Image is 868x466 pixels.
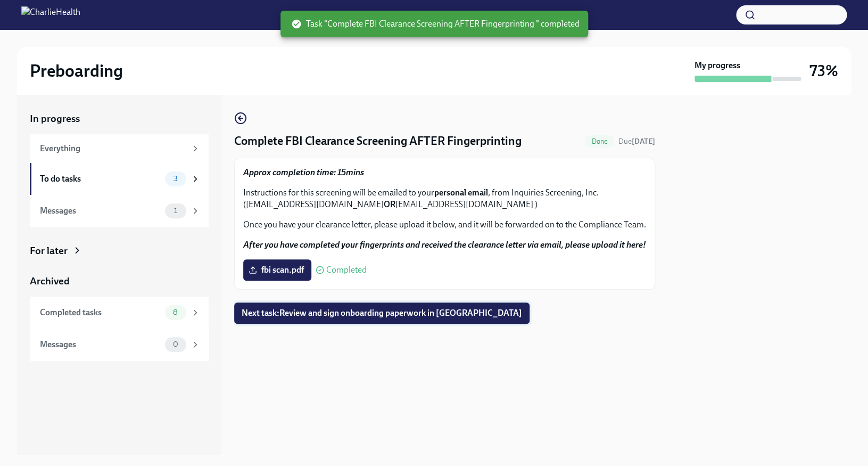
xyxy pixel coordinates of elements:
[30,244,209,258] a: For later
[434,187,488,198] strong: personal email
[167,175,184,183] span: 3
[585,137,614,145] span: Done
[242,308,522,318] span: Next task : Review and sign onboarding paperwork in [GEOGRAPHIC_DATA]
[243,240,646,250] strong: After you have completed your fingerprints and received the clearance letter via email, please up...
[40,173,161,185] div: To do tasks
[167,340,185,348] span: 0
[243,187,646,210] p: Instructions for this screening will be emailed to your , from Inquiries Screening, Inc. ([EMAIL_...
[30,195,209,227] a: Messages1
[30,329,209,361] a: Messages0
[167,308,184,316] span: 8
[695,60,740,71] strong: My progress
[243,167,364,177] strong: Approx completion time: 15mins
[632,137,655,146] strong: [DATE]
[30,274,209,288] a: Archived
[809,61,838,80] h3: 73%
[30,112,209,126] a: In progress
[234,303,530,324] button: Next task:Review and sign onboarding paperwork in [GEOGRAPHIC_DATA]
[30,244,68,258] div: For later
[30,163,209,195] a: To do tasks3
[30,297,209,329] a: Completed tasks8
[326,266,367,274] span: Completed
[40,307,161,318] div: Completed tasks
[30,134,209,163] a: Everything
[40,339,161,350] div: Messages
[384,199,395,209] strong: OR
[618,136,655,146] span: September 15th, 2025 09:00
[618,137,655,146] span: Due
[291,18,580,30] span: Task "Complete FBI Clearance Screening AFTER Fingerprinting " completed
[251,265,304,275] span: fbi scan.pdf
[40,205,161,217] div: Messages
[40,143,186,154] div: Everything
[168,207,184,215] span: 1
[234,133,522,149] h4: Complete FBI Clearance Screening AFTER Fingerprinting
[30,60,123,81] h2: Preboarding
[243,219,646,231] p: Once you have your clearance letter, please upload it below, and it will be forwarded on to the C...
[243,259,311,281] label: fbi scan.pdf
[21,6,80,23] img: CharlieHealth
